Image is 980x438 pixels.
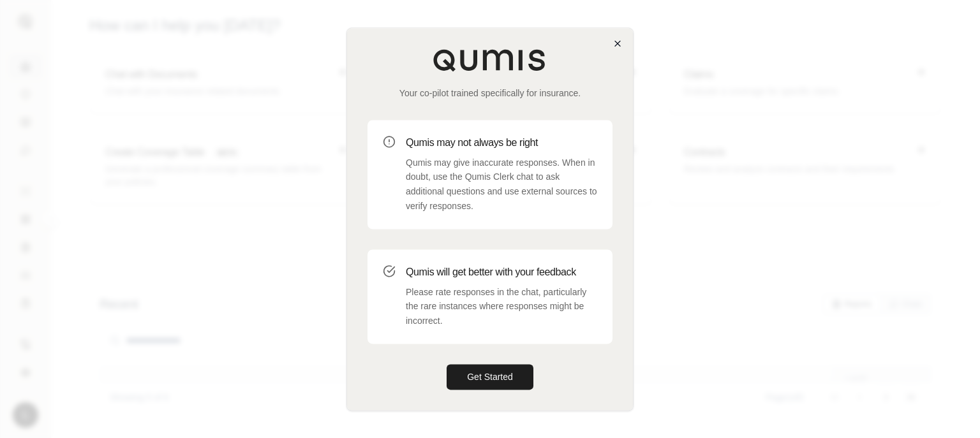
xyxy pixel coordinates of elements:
img: Qumis Logo [433,48,547,71]
p: Your co-pilot trained specifically for insurance. [367,87,612,99]
h3: Qumis will get better with your feedback [406,265,597,280]
h3: Qumis may not always be right [406,135,597,150]
p: Please rate responses in the chat, particularly the rare instances where responses might be incor... [406,285,597,328]
button: Get Started [447,364,533,390]
p: Qumis may give inaccurate responses. When in doubt, use the Qumis Clerk chat to ask additional qu... [406,156,597,214]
